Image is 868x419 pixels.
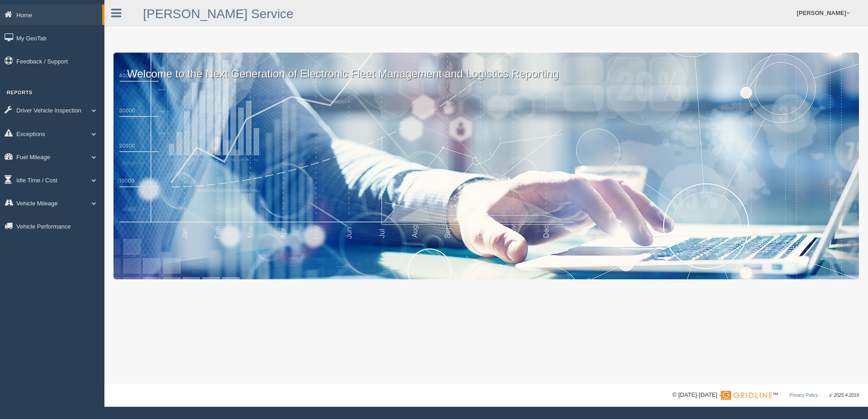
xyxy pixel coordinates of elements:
a: [PERSON_NAME] Service [143,7,293,21]
a: Privacy Policy [789,393,818,398]
div: © [DATE]-[DATE] - ™ [672,390,859,400]
img: Gridline [721,391,772,400]
span: v. 2025.4.2019 [829,393,859,398]
p: Welcome to the Next Generation of Electronic Fleet Management and Logistics Reporting [113,53,859,82]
